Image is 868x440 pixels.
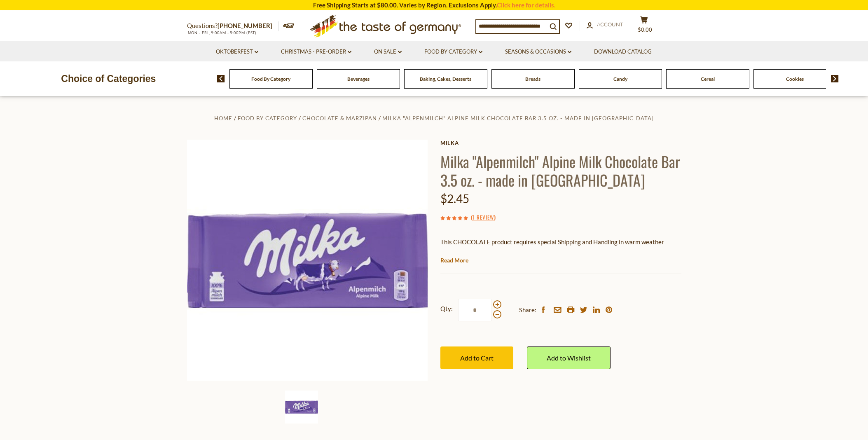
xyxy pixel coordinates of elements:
[347,76,370,82] a: Beverages
[218,22,272,29] a: [PHONE_NUMBER]
[594,47,652,56] a: Download Catalog
[638,26,652,33] span: $0.00
[424,47,482,56] a: Food By Category
[187,21,278,31] p: Questions?
[632,16,657,37] button: $0.00
[473,213,494,222] a: 1 Review
[187,140,428,381] img: Milka Alpenmilch Chocolate Bar
[440,346,513,369] button: Add to Cart
[302,115,377,122] a: Chocolate & Marzipan
[701,76,715,82] a: Cereal
[440,140,681,146] a: Milka
[216,47,258,56] a: Oktoberfest
[251,76,290,82] a: Food By Category
[613,76,627,82] a: Candy
[786,76,804,82] a: Cookies
[471,213,496,221] span: ( )
[440,256,468,264] a: Read More
[458,299,492,321] input: Qty:
[440,237,681,247] p: This CHOCOLATE product requires special Shipping and Handling in warm weather
[597,21,623,28] span: Account
[505,47,571,56] a: Seasons & Occasions
[440,152,681,189] h1: Milka "Alpenmilch" Alpine Milk Chocolate Bar 3.5 oz. - made in [GEOGRAPHIC_DATA]
[448,253,681,264] li: We will ship this product in heat-protective packaging and ice during warm weather months or to w...
[440,192,469,206] span: $2.45
[214,115,232,122] a: Home
[587,20,623,29] a: Account
[217,75,225,82] img: previous arrow
[831,75,839,82] img: next arrow
[440,304,453,314] strong: Qty:
[527,346,611,369] a: Add to Wishlist
[374,47,402,56] a: On Sale
[281,47,351,56] a: Christmas - PRE-ORDER
[519,305,536,315] span: Share:
[382,115,654,122] a: Milka "Alpenmilch" Alpine Milk Chocolate Bar 3.5 oz. - made in [GEOGRAPHIC_DATA]
[285,391,318,424] img: Milka Alpenmilch Chocolate Bar
[525,76,540,82] a: Breads
[187,30,257,35] span: MON - FRI, 9:00AM - 5:00PM (EST)
[497,1,555,9] a: Click here for details.
[238,115,297,122] a: Food By Category
[460,354,494,362] span: Add to Cart
[420,76,471,82] a: Baking, Cakes, Desserts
